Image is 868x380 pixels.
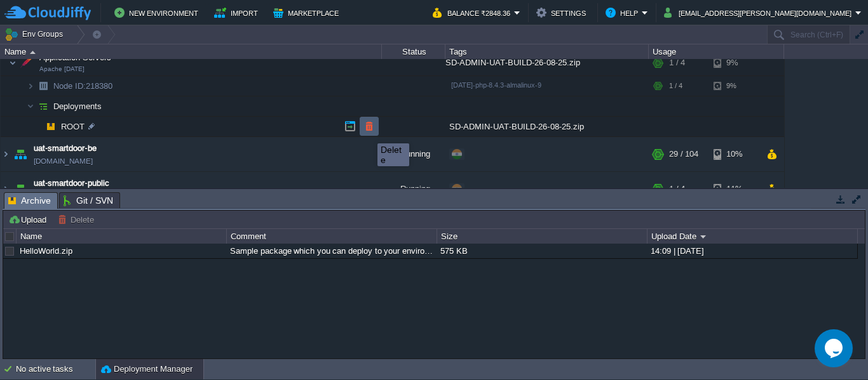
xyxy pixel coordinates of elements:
button: Marketplace [273,5,342,20]
span: Node ID: [53,81,86,91]
button: Import [214,5,262,20]
img: AMDAwAAAACH5BAEAAAAALAAAAAABAAEAAAICRAEAOw== [1,172,11,206]
div: 1 / 4 [669,172,685,206]
button: Deployment Manager [101,363,193,376]
img: AMDAwAAAACH5BAEAAAAALAAAAAABAAEAAAICRAEAOw== [27,96,34,116]
img: AMDAwAAAACH5BAEAAAAALAAAAAABAAEAAAICRAEAOw== [30,51,36,54]
a: HelloWorld.zip [20,246,72,256]
img: CloudJiffy [4,5,91,21]
div: 9% [714,50,755,75]
img: AMDAwAAAACH5BAEAAAAALAAAAAABAAEAAAICRAEAOw== [27,76,34,96]
a: uat-smartdoor-public [34,177,109,190]
a: Deployments [52,101,104,112]
button: Env Groups [4,25,67,43]
a: Node ID:218380 [52,81,114,91]
a: ROOT [60,121,86,132]
button: Upload [8,214,50,225]
button: Delete [58,214,98,225]
img: AMDAwAAAACH5BAEAAAAALAAAAAABAAEAAAICRAEAOw== [34,117,42,136]
button: Settings [536,5,590,20]
div: Comment [227,229,437,244]
button: New Environment [114,5,202,20]
a: Application ServersApache [DATE] [38,53,113,62]
button: Balance ₹2848.36 [433,5,514,20]
div: SD-ADMIN-UAT-BUILD-26-08-25.zip [445,117,649,136]
img: AMDAwAAAACH5BAEAAAAALAAAAAABAAEAAAICRAEAOw== [11,172,29,206]
div: Usage [649,44,783,59]
div: 575 KB [437,244,646,258]
div: 11% [714,172,755,206]
div: Name [17,229,226,244]
div: SD-ADMIN-UAT-BUILD-26-08-25.zip [445,50,649,75]
div: No active tasks [16,359,95,379]
span: Git / SVN [64,193,113,208]
div: Sample package which you can deploy to your environment. Feel free to delete and upload a package... [227,244,436,258]
div: Status [383,44,445,59]
div: 29 / 104 [669,137,698,171]
span: Archive [8,193,51,209]
img: AMDAwAAAACH5BAEAAAAALAAAAAABAAEAAAICRAEAOw== [17,50,35,75]
div: Running [382,172,445,206]
div: Delete [381,145,406,165]
div: 1 / 4 [669,76,682,96]
a: [DOMAIN_NAME] [34,155,93,167]
div: Size [438,229,647,244]
img: AMDAwAAAACH5BAEAAAAALAAAAAABAAEAAAICRAEAOw== [11,137,29,171]
div: Upload Date [648,229,857,244]
span: [DATE]-php-8.4.3-almalinux-9 [451,81,541,89]
img: AMDAwAAAACH5BAEAAAAALAAAAAABAAEAAAICRAEAOw== [42,117,60,136]
span: Apache [DATE] [39,65,85,73]
div: Name [1,44,381,59]
img: AMDAwAAAACH5BAEAAAAALAAAAAABAAEAAAICRAEAOw== [9,50,17,75]
span: 218380 [52,81,114,91]
img: AMDAwAAAACH5BAEAAAAALAAAAAABAAEAAAICRAEAOw== [34,76,52,96]
div: 1 / 4 [669,50,685,75]
a: uat-smartdoor-be [34,142,97,155]
img: AMDAwAAAACH5BAEAAAAALAAAAAABAAEAAAICRAEAOw== [34,96,52,116]
img: AMDAwAAAACH5BAEAAAAALAAAAAABAAEAAAICRAEAOw== [1,137,11,171]
div: 14:09 | [DATE] [648,244,857,258]
div: Tags [446,44,648,59]
button: [EMAIL_ADDRESS][PERSON_NAME][DOMAIN_NAME] [664,5,855,20]
iframe: chat widget [815,329,855,367]
button: Help [606,5,642,20]
div: Running [382,137,445,171]
div: 10% [714,137,755,171]
div: 9% [714,76,755,96]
